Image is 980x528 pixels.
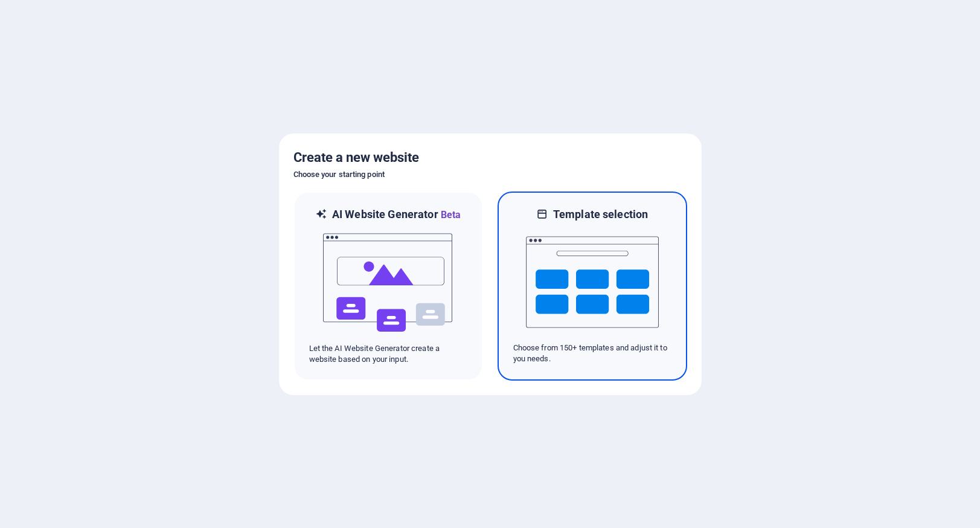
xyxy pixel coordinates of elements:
[513,343,671,364] p: Choose from 150+ templates and adjust it to you needs.
[293,148,687,167] h5: Create a new website
[293,167,687,182] h6: Choose your starting point
[332,207,461,222] h6: AI Website Generator
[553,207,648,222] h6: Template selection
[322,222,455,343] img: ai
[309,343,467,365] p: Let the AI Website Generator create a website based on your input.
[498,192,687,381] div: Template selectionChoose from 150+ templates and adjust it to you needs.
[293,192,483,381] div: AI Website GeneratorBetaaiLet the AI Website Generator create a website based on your input.
[438,209,461,221] span: Beta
